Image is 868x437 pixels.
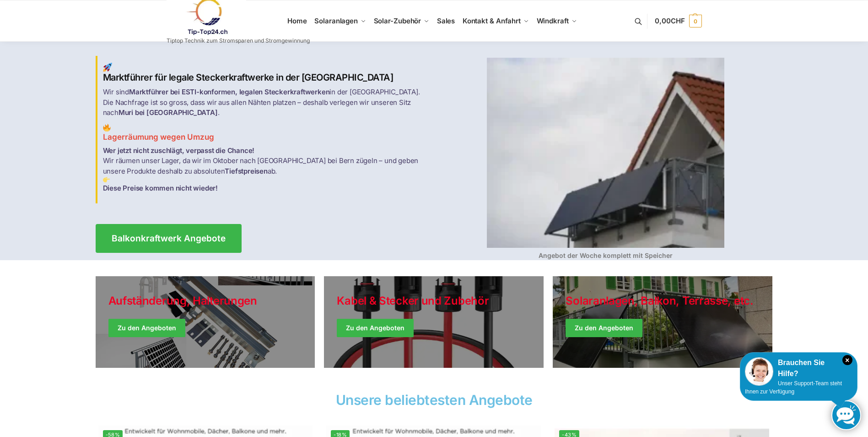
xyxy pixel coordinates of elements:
[129,87,329,96] strong: Marktführer bei ESTI-konformen, legalen Steckerkraftwerken
[671,16,685,25] span: CHF
[539,251,673,259] strong: Angebot der Woche komplett mit Speicher
[119,108,218,117] strong: Muri bei [GEOGRAPHIC_DATA]
[655,7,701,35] a: 0,00CHF 0
[103,176,110,183] img: Home 3
[745,357,852,379] div: Brauchen Sie Hilfe?
[96,393,773,407] h2: Unsere beliebtesten Angebote
[463,16,521,25] span: Kontakt & Anfahrt
[96,224,242,253] a: Balkonkraftwerk Angebote
[655,16,685,25] span: 0,00
[553,276,772,368] a: Winter Jackets
[458,0,533,42] a: Kontakt & Anfahrt
[314,16,358,25] span: Solaranlagen
[689,15,702,27] span: 0
[370,0,433,42] a: Solar-Zubehör
[103,63,112,72] img: Home 1
[103,124,111,131] img: Home 2
[537,16,569,25] span: Windkraft
[324,276,544,368] a: Holiday Style
[103,184,218,192] strong: Diese Preise kommen nicht wieder!
[96,276,315,368] a: Holiday Style
[112,234,226,243] span: Balkonkraftwerk Angebote
[433,0,458,42] a: Sales
[103,87,429,118] p: Wir sind in der [GEOGRAPHIC_DATA]. Die Nachfrage ist so gross, dass wir aus allen Nähten platzen ...
[842,355,852,365] i: Schließen
[103,146,255,155] strong: Wer jetzt nicht zuschlägt, verpasst die Chance!
[374,16,421,25] span: Solar-Zubehör
[103,146,429,194] p: Wir räumen unser Lager, da wir im Oktober nach [GEOGRAPHIC_DATA] bei Bern zügeln – und geben unse...
[103,124,429,143] h3: Lagerräumung wegen Umzug
[745,380,842,395] span: Unser Support-Team steht Ihnen zur Verfügung
[487,58,724,248] img: Home 4
[437,16,455,25] span: Sales
[103,63,429,83] h2: Marktführer für legale Steckerkraftwerke in der [GEOGRAPHIC_DATA]
[225,167,267,175] strong: Tiefstpreisen
[311,0,370,42] a: Solaranlagen
[167,38,310,44] p: Tiptop Technik zum Stromsparen und Stromgewinnung
[533,0,581,42] a: Windkraft
[745,357,773,386] img: Customer service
